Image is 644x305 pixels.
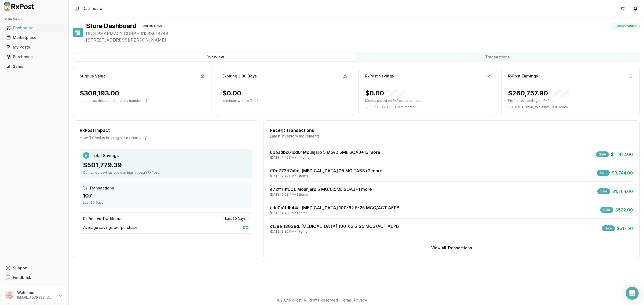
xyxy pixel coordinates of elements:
[83,161,249,169] div: $501,779.39
[522,105,568,109] span: ( - $260,757.90 ) vs. last month
[2,24,66,32] button: Dashboard
[356,53,639,61] button: Transactions
[270,244,633,252] button: View All Transactions
[80,89,119,98] div: $308,193.00
[13,275,31,280] span: Feedback
[626,287,639,300] div: Open Intercom Messenger
[612,188,633,195] span: $1,764.00
[83,170,249,175] div: Combined savings and earnings through RxPost
[270,168,382,173] a: ff0d773d7a9e: [MEDICAL_DATA] 25 MG TABS+2 more
[615,207,633,213] span: $522.00
[83,6,102,11] nav: breadcrumb
[270,150,380,155] a: 6bbadbc61cd0: Mounjaro 5 MG/0.5ML SOAJ+13 more
[597,188,610,194] div: Sale
[612,170,633,176] span: $3,744.00
[602,225,615,231] div: Sale
[270,229,399,234] div: [DATE] 3:20 PM • 1 items
[92,152,119,159] span: Total Savings
[4,17,64,21] h2: Main Menu
[138,23,165,29] div: Last 30 Days
[365,73,394,79] div: RxPost Savings
[4,42,64,52] a: My Posts
[86,37,640,43] span: [STREET_ADDRESS][PERSON_NAME]
[341,298,352,302] a: Terms
[83,225,138,230] span: Average savings per purchase:
[270,192,372,197] div: [DATE] 6:08 PM • 2 items
[6,64,62,69] div: Sales
[2,33,66,42] button: Marketplace
[600,207,613,213] div: Sale
[270,205,400,210] a: ade0a1fdb44c: [MEDICAL_DATA] 100-62.5-25 MCG/ACT AEPB
[270,211,400,215] div: [DATE] 4:49 PM • 1 items
[270,133,633,139] div: Latest inventory movements
[508,99,633,103] p: Profit made selling on RxPost
[270,187,372,192] a: e72ff11ff00f: Mounjaro 5 MG/0.5ML SOAJ+1 more
[512,105,521,109] span: 0.0 %
[379,105,414,109] span: ( - $0.00 ) vs. last month
[596,151,609,157] div: Sale
[74,53,356,61] button: Overview
[83,216,123,221] div: RxPost vs Traditional
[617,225,633,232] span: $517.50
[597,170,610,176] div: Sale
[80,127,252,133] div: RxPost Impact
[2,2,36,11] img: RxPost Logo
[2,43,66,51] button: My Posts
[83,200,249,205] div: Last 30 Days
[270,127,633,133] div: Recent Transactions
[2,62,66,71] button: Sales
[2,53,66,61] button: Purchases
[365,89,405,98] div: $0.00
[270,224,399,229] a: c13ee1f202ed: [MEDICAL_DATA] 100-62.5-25 MCG/ACT AEPB
[80,99,205,103] p: Idle dollars that could be sold / transferred
[80,135,252,140] div: How RxPost is helping your pharmacy
[89,185,114,191] span: Transactions
[4,62,64,71] a: Sales
[354,298,367,302] a: Privacy
[369,105,378,109] span: 0.0 %
[5,291,14,299] img: User avatar
[4,33,64,42] a: Marketplace
[83,192,249,199] div: 107
[508,89,569,98] div: $260,757.90
[222,99,347,103] p: Imminent write-off risk
[2,263,66,273] button: Support
[80,73,106,79] div: Surplus Value
[222,216,249,222] div: Last 30 Days
[17,290,54,295] p: Welcome
[83,6,102,11] span: Dashboard
[17,295,54,300] p: [EMAIL_ADDRESS][DOMAIN_NAME]
[508,73,538,79] div: RxPost Earnings
[86,22,136,30] h1: Store Dashboard
[6,25,62,31] div: Dashboard
[270,155,380,160] div: [DATE] 7:42 PM • 14 items
[613,23,640,29] div: Status: Active
[6,35,62,40] div: Marketplace
[6,54,62,59] div: Purchases
[2,273,66,282] button: Feedback
[243,225,249,230] span: 0 %
[270,174,382,178] div: [DATE] 7:42 PM • 3 items
[222,73,257,79] div: Expiring ≤ 90 Days
[4,52,64,62] a: Purchases
[4,23,64,33] a: Dashboard
[611,151,633,158] span: $11,412.00
[6,44,62,50] div: My Posts
[86,30,640,37] span: DNG PHARMACY CORP. • # 1588618748
[365,99,490,103] p: Money saved on RxPost purchases
[222,89,241,98] div: $0.00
